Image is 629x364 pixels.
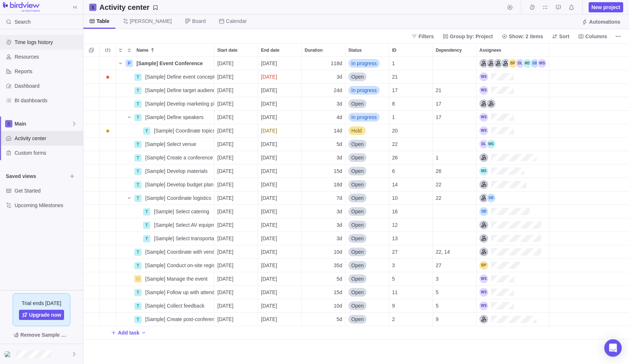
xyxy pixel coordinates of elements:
[116,218,214,232] div: Name
[100,259,116,272] div: Trouble indication
[258,57,302,70] div: End date
[433,70,476,84] div: Dependency
[479,59,488,68] div: Event Manager
[258,138,302,151] div: End date
[389,151,433,165] div: ID
[134,87,142,94] div: T
[15,202,80,209] span: Upcoming Milestones
[258,218,302,232] div: End date
[302,245,345,259] div: Duration
[134,100,142,108] div: T
[258,111,302,124] div: End date
[100,97,116,111] div: Trouble indication
[302,178,345,191] div: Duration
[99,2,150,12] h2: Activity center
[214,57,258,70] div: Start date
[214,151,258,165] div: Start date
[302,191,345,205] div: Duration
[579,17,623,27] span: Automations
[345,191,389,205] div: Status
[345,259,389,272] div: Status
[345,205,389,218] div: Status
[527,5,537,11] a: Time logs
[494,59,503,68] div: Marketing Manager
[305,47,323,54] span: Duration
[15,53,80,60] span: Resources
[476,124,549,138] div: Assignees
[214,124,258,138] div: Start date
[15,97,80,104] span: BI dashboards
[604,339,622,357] div: Open Intercom Messenger
[258,259,302,272] div: End date
[83,326,629,340] div: Add New
[345,97,389,111] div: Status
[15,149,80,157] span: Custom forms
[433,178,476,191] div: Dependency
[134,141,142,148] div: T
[527,2,537,12] span: Time logs
[217,47,237,54] span: Start date
[214,138,258,151] div: Start date
[302,299,345,313] div: Duration
[134,181,142,189] div: T
[116,313,214,326] div: Name
[100,232,116,245] div: Trouble indication
[214,97,258,111] div: Start date
[116,299,214,313] div: Name
[553,2,563,12] span: Approval requests
[214,245,258,259] div: Start date
[116,111,214,124] div: Name
[345,57,389,70] div: In progress
[217,73,233,80] span: [DATE]
[116,286,214,299] div: Name
[258,124,302,138] div: End date
[476,191,549,205] div: Assignees
[100,299,116,313] div: Trouble indication
[214,70,258,84] div: Start date
[86,45,96,55] span: Selection mode
[505,2,515,12] span: Start timer
[592,4,620,11] span: New project
[476,232,549,245] div: Assignees
[433,57,476,70] div: Dependency
[433,138,476,151] div: Dependency
[4,351,13,357] img: Show
[20,331,70,339] span: Remove Sample Data
[214,218,258,232] div: Start date
[258,313,302,326] div: End date
[389,313,433,326] div: ID
[258,178,302,191] div: End date
[476,70,549,84] div: Assignees
[100,191,116,205] div: Trouble indication
[116,70,214,84] div: Name
[302,259,345,272] div: Duration
[192,17,206,25] span: Board
[100,218,116,232] div: Trouble indication
[348,47,362,54] span: Status
[214,111,258,124] div: Start date
[214,286,258,299] div: Start date
[258,272,302,286] div: End date
[100,84,116,97] div: Trouble indication
[433,232,476,245] div: Dependency
[549,31,572,41] span: Sort
[440,31,496,41] span: Group by: Project
[351,60,377,67] span: In progress
[137,47,149,54] span: Name
[116,138,214,151] div: Name
[100,124,116,138] div: Trouble indication
[100,272,116,286] div: Trouble indication
[134,74,142,81] div: T
[100,57,116,70] div: Trouble indication
[116,124,214,138] div: Name
[100,111,116,124] div: Trouble indication
[566,2,577,12] span: Notifications
[145,73,214,80] span: [Sample] Define event concept
[345,272,389,286] div: Status
[476,44,549,56] div: Assignees
[214,299,258,313] div: Start date
[258,70,302,84] div: End date
[433,299,476,313] div: Dependency
[302,138,345,151] div: Duration
[116,151,214,165] div: Name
